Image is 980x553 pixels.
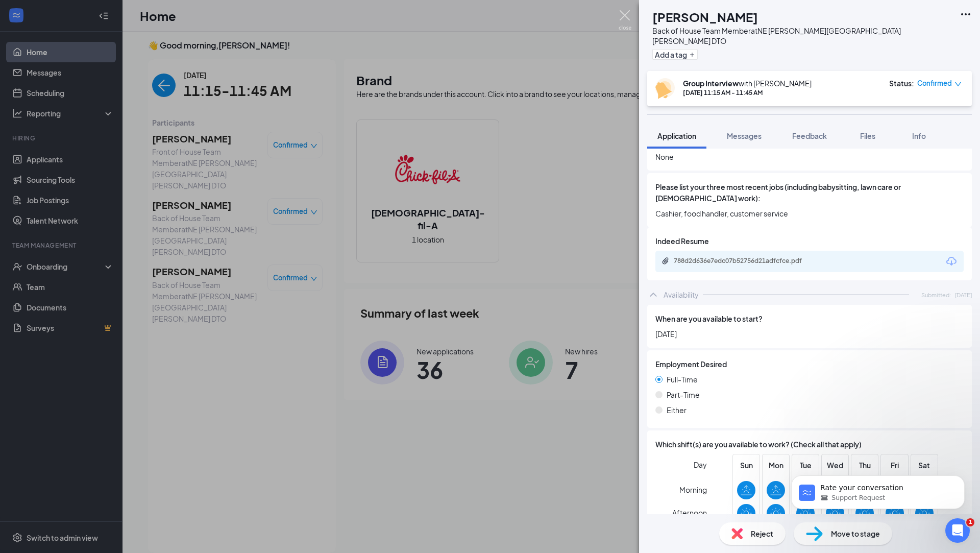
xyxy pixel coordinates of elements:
[647,288,659,301] svg: ChevronUp
[679,480,707,499] span: Morning
[672,503,707,522] span: Afternoon
[921,291,951,299] span: Submitted:
[912,131,926,140] span: Info
[667,389,700,400] span: Part-Time
[655,358,727,370] span: Employment Desired
[661,257,670,265] svg: Paperclip
[683,88,812,97] div: [DATE] 11:15 AM - 11:45 AM
[945,255,958,268] svg: Download
[655,151,964,162] span: None
[917,78,952,88] span: Confirmed
[667,404,687,416] span: Either
[661,257,827,267] a: Paperclip788d2d636e7edc07b52756d21adfcfce.pdf
[674,257,817,265] div: 788d2d636e7edc07b52756d21adfcfce.pdf
[737,460,755,471] span: Sun
[655,439,862,450] span: Which shift(s) are you available to work? (Check all that apply)
[727,131,762,140] span: Messages
[954,81,962,88] span: down
[792,131,827,140] span: Feedback
[860,131,875,140] span: Files
[655,313,763,324] span: When are you available to start?
[966,518,974,526] span: 1
[767,460,785,471] span: Mon
[657,131,696,140] span: Application
[955,291,972,299] span: [DATE]
[776,454,980,525] iframe: Intercom notifications message
[652,26,954,46] div: Back of House Team Member at NE [PERSON_NAME][GEOGRAPHIC_DATA][PERSON_NAME] DTO
[960,8,972,20] svg: Ellipses
[655,181,964,204] span: Please list your three most recent jobs (including babysitting, lawn care or [DEMOGRAPHIC_DATA] w...
[831,528,880,539] span: Move to stage
[751,528,773,539] span: Reject
[945,518,970,543] iframe: Intercom live chat
[689,52,695,58] svg: Plus
[889,78,914,88] div: Status :
[683,78,812,88] div: with [PERSON_NAME]
[652,8,758,26] h1: [PERSON_NAME]
[664,290,699,300] div: Availability
[694,459,707,470] span: Day
[667,374,698,385] span: Full-Time
[655,208,964,219] span: Cashier, food handler, customer service
[655,235,709,247] span: Indeed Resume
[683,79,739,88] b: Group Interview
[652,49,698,60] button: PlusAdd a tag
[655,328,964,340] span: [DATE]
